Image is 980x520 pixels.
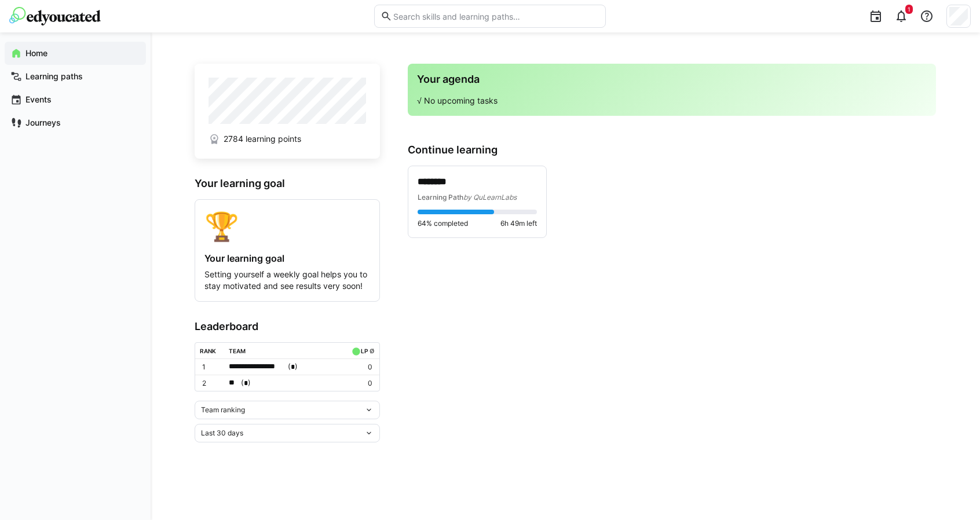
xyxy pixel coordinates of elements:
p: 2 [202,379,220,388]
div: Team [229,347,246,354]
span: Last 30 days [201,429,243,438]
p: 1 [202,362,220,372]
h3: Your learning goal [195,177,380,190]
h3: Leaderboard [195,320,380,333]
span: 64% completed [418,219,468,228]
h3: Continue learning [408,144,936,156]
a: ø [370,345,375,355]
span: Learning Path [418,193,463,202]
div: 🏆 [204,209,370,243]
span: 1 [908,6,910,13]
h3: Your agenda [417,73,927,86]
p: 0 [349,362,372,372]
span: ( ) [288,361,298,373]
div: LP [361,347,368,354]
p: Setting yourself a weekly goal helps you to stay motivated and see results very soon! [204,269,370,292]
span: Team ranking [201,405,245,415]
h4: Your learning goal [204,252,370,264]
div: Rank [200,347,216,354]
span: 6h 49m left [500,219,537,228]
span: 2784 learning points [224,133,301,145]
span: ( ) [241,377,251,389]
input: Search skills and learning paths… [392,11,599,21]
span: by QuLearnLabs [463,193,517,202]
p: 0 [349,379,372,388]
p: √ No upcoming tasks [417,95,927,107]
